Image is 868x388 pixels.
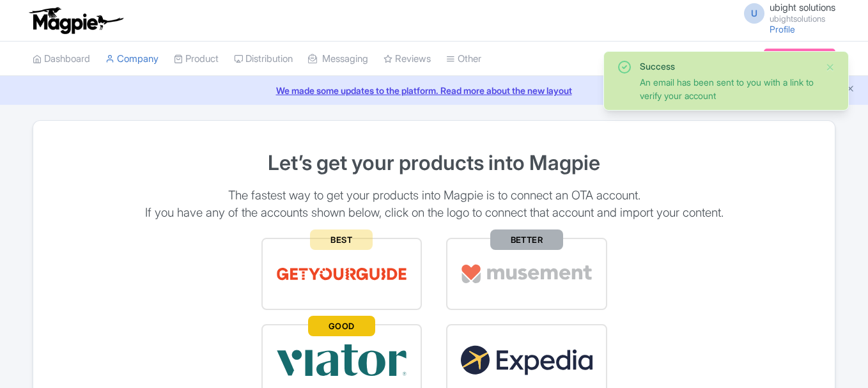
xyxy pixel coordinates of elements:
[26,6,125,35] img: logo-ab69f6fb50320c5b225c76a69d11143b.png
[446,42,481,77] a: Other
[434,233,619,314] a: BETTER
[174,42,219,77] a: Product
[640,59,815,73] div: Success
[49,151,819,174] h1: Let’s get your products into Magpie
[249,233,435,314] a: BEST
[275,338,408,382] img: viator-e2bf771eb72f7a6029a5edfbb081213a.svg
[308,42,368,77] a: Messaging
[460,338,593,382] img: expedia22-01-93867e2ff94c7cd37d965f09d456db68.svg
[744,3,764,24] span: U
[460,252,593,296] img: musement-dad6797fd076d4ac540800b229e01643.svg
[490,229,563,250] span: BETTER
[310,229,373,250] span: BEST
[770,24,795,35] a: Profile
[764,49,835,68] a: Subscription
[736,3,835,23] a: U ubight solutions ubightsolutions
[275,252,408,296] img: get_your_guide-5a6366678479520ec94e3f9d2b9f304b.svg
[308,316,375,336] span: GOOD
[825,59,835,75] button: Close
[846,82,855,97] button: Close announcement
[770,15,835,23] small: ubightsolutions
[8,84,860,97] a: We made some updates to the platform. Read more about the new layout
[33,42,90,77] a: Dashboard
[49,187,819,204] p: The fastest way to get your products into Magpie is to connect an OTA account.
[384,42,431,77] a: Reviews
[770,1,835,13] span: ubight solutions
[234,42,293,77] a: Distribution
[640,75,815,102] div: An email has been sent to you with a link to verify your account
[49,205,819,221] p: If you have any of the accounts shown below, click on the logo to connect that account and import...
[105,42,159,77] a: Company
